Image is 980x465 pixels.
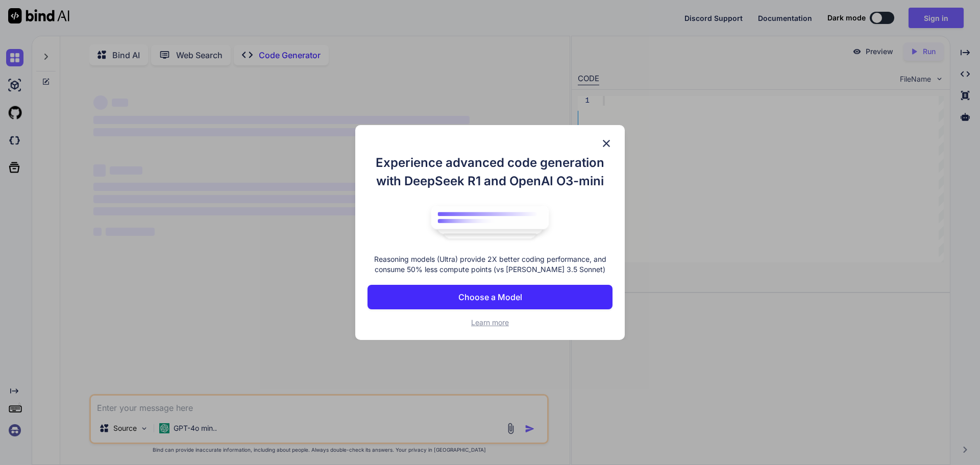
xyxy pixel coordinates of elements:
[424,201,556,244] img: bind logo
[458,291,522,303] p: Choose a Model
[367,285,612,309] button: Choose a Model
[367,254,612,275] p: Reasoning models (Ultra) provide 2X better coding performance, and consume 50% less compute point...
[600,137,612,150] img: close
[471,318,509,327] span: Learn more
[367,154,612,190] h1: Experience advanced code generation with DeepSeek R1 and OpenAI O3-mini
